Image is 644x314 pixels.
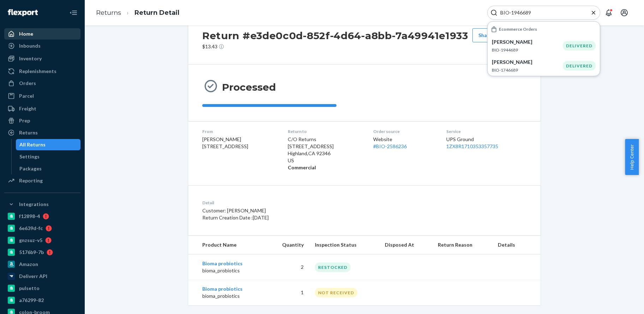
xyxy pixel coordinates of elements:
[19,165,42,172] div: Packages
[202,200,398,206] dt: Detail
[4,247,80,258] a: 5176b9-7b
[19,55,42,62] div: Inventory
[4,90,80,102] a: Parcel
[19,68,56,75] div: Replenishments
[66,6,80,20] button: Close Navigation
[315,262,351,272] div: RESTOCKED
[288,164,316,170] strong: Commercial
[19,80,36,87] div: Orders
[19,297,44,304] div: a76299-82
[222,81,276,93] h3: Processed
[19,177,43,184] div: Reporting
[19,285,40,292] div: pulsetto
[4,127,80,138] a: Returns
[19,225,43,232] div: 6e639d-fc
[4,199,80,210] button: Integrations
[4,283,80,294] a: pulsetto
[288,128,362,134] dt: Return to
[19,153,40,160] div: Settings
[625,139,639,175] button: Help Center
[4,66,80,77] a: Replenishments
[4,295,80,306] a: a76299-82
[19,249,44,256] div: 5176b9-7b
[8,9,38,16] img: Flexport logo
[4,53,80,64] a: Inventory
[315,288,357,297] div: NOT RECEIVED
[16,163,81,174] a: Packages
[19,273,47,280] div: Deliverr API
[19,129,38,136] div: Returns
[379,236,432,254] th: Disposed At
[472,28,526,42] button: Share return label
[19,261,38,268] div: Amazon
[492,38,563,46] p: [PERSON_NAME]
[202,207,398,214] p: Customer: [PERSON_NAME]
[4,211,80,222] a: f12898-4
[492,47,563,53] p: BIO-1944689
[19,213,40,220] div: f12898-4
[202,260,243,266] a: Bioma probiotics
[373,143,407,149] a: #BIO-2586236
[4,103,80,114] a: Freight
[563,61,596,71] div: DELIVERED
[4,175,80,186] a: Reporting
[288,150,362,157] p: Highland , CA 92346
[202,286,243,292] a: Bioma probiotics
[19,201,49,208] div: Integrations
[432,236,492,254] th: Return Reason
[446,128,526,134] dt: Service
[19,117,30,124] div: Prep
[202,292,261,300] p: bioma_probiotics
[373,128,435,134] dt: Order source
[590,9,597,17] button: Close Search
[90,2,185,23] ol: breadcrumbs
[373,136,435,150] div: Website
[4,28,80,40] a: Home
[202,214,398,221] p: Return Creation Date : [DATE]
[492,59,563,66] p: [PERSON_NAME]
[492,236,541,254] th: Details
[4,40,80,52] a: Inbounds
[96,9,121,17] a: Returns
[19,30,33,37] div: Home
[4,223,80,234] a: 6e639d-fc
[267,236,309,254] th: Quantity
[499,27,537,31] h6: Ecommerce Orders
[288,143,362,150] p: [STREET_ADDRESS]
[19,237,42,244] div: gnzsuz-v5
[202,43,468,50] p: $13.43
[202,28,468,43] h2: Return #e3de0c0d-852f-4d64-a8bb-7a49941e1933
[288,136,362,143] p: C/O Returns
[16,139,81,150] a: All Returns
[446,136,474,142] span: UPS Ground
[267,254,309,280] td: 2
[602,6,616,20] button: Open notifications
[16,151,81,162] a: Settings
[19,42,41,49] div: Inbounds
[202,128,276,134] dt: From
[446,143,498,149] a: 1ZX8R1710353357735
[4,115,80,126] a: Prep
[4,259,80,270] a: Amazon
[267,280,309,305] td: 1
[4,78,80,89] a: Orders
[19,92,34,99] div: Parcel
[19,141,46,148] div: All Returns
[202,267,261,274] p: bioma_probiotics
[563,41,596,50] div: DELIVERED
[617,6,631,20] button: Open account menu
[490,9,497,16] svg: Search Icon
[135,9,179,17] a: Return Detail
[188,236,267,254] th: Product Name
[497,9,584,16] input: Search Input
[288,157,362,164] p: US
[4,271,80,282] a: Deliverr API
[19,105,36,112] div: Freight
[202,136,248,149] span: [PERSON_NAME] [STREET_ADDRESS]
[309,236,379,254] th: Inspection Status
[4,235,80,246] a: gnzsuz-v5
[492,67,563,73] p: BIO-1746689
